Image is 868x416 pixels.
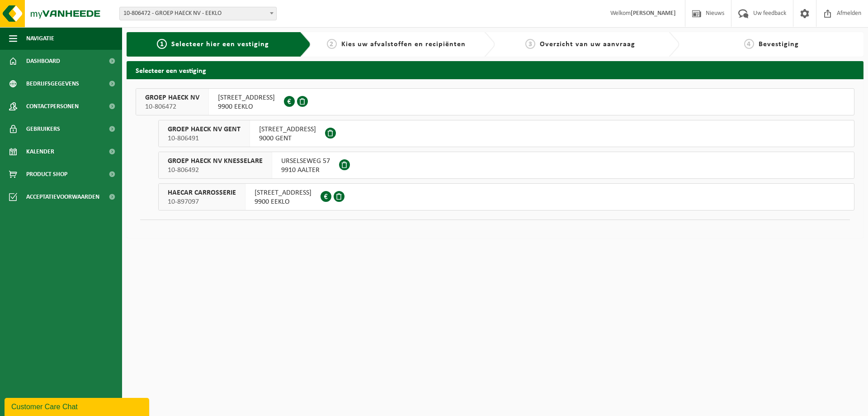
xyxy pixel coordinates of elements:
[145,93,199,102] span: GROEP HAECK NV
[158,120,854,147] button: GROEP HAECK NV GENT 10-806491 [STREET_ADDRESS]9000 GENT
[26,163,67,186] span: Product Shop
[127,61,863,79] h2: Selecteer een vestiging
[26,95,79,118] span: Contactpersonen
[259,125,316,134] span: [STREET_ADDRESS]
[631,10,676,17] strong: [PERSON_NAME]
[158,183,854,210] button: HAECAR CARROSSERIE 10-897097 [STREET_ADDRESS]9900 EEKLO
[759,41,799,48] span: Bevestiging
[5,396,151,416] iframe: chat widget
[158,152,854,179] button: GROEP HAECK NV KNESSELARE 10-806492 URSELSEWEG 579910 AALTER
[525,39,535,49] span: 3
[259,134,316,143] span: 9000 GENT
[157,39,167,49] span: 1
[26,72,79,95] span: Bedrijfsgegevens
[26,140,54,163] span: Kalender
[218,93,275,102] span: [STREET_ADDRESS]
[168,125,241,134] span: GROEP HAECK NV GENT
[255,197,311,206] span: 9900 EEKLO
[26,118,60,140] span: Gebruikers
[168,188,236,197] span: HAECAR CARROSSERIE
[26,50,60,72] span: Dashboard
[26,27,54,50] span: Navigatie
[171,41,269,48] span: Selecteer hier een vestiging
[120,7,276,20] span: 10-806472 - GROEP HAECK NV - EEKLO
[26,186,99,208] span: Acceptatievoorwaarden
[168,134,241,143] span: 10-806491
[145,102,199,111] span: 10-806472
[281,157,330,166] span: URSELSEWEG 57
[168,197,236,206] span: 10-897097
[281,166,330,175] span: 9910 AALTER
[218,102,275,111] span: 9900 EEKLO
[168,166,263,175] span: 10-806492
[744,39,754,49] span: 4
[327,39,337,49] span: 2
[136,88,854,115] button: GROEP HAECK NV 10-806472 [STREET_ADDRESS]9900 EEKLO
[341,41,466,48] span: Kies uw afvalstoffen en recipiënten
[255,188,311,197] span: [STREET_ADDRESS]
[168,157,263,166] span: GROEP HAECK NV KNESSELARE
[540,41,635,48] span: Overzicht van uw aanvraag
[119,7,277,20] span: 10-806472 - GROEP HAECK NV - EEKLO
